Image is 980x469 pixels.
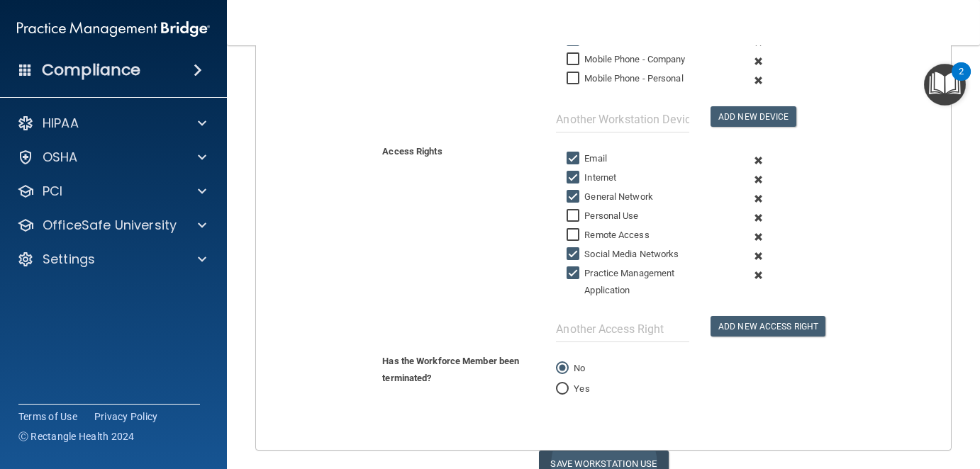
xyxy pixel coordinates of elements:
[567,208,638,225] label: Personal Use
[567,210,583,222] input: Personal Use
[43,115,79,132] p: HIPAA
[567,249,583,260] input: Social Media Networks
[567,153,583,164] input: Email
[94,409,158,424] a: Privacy Policy
[17,183,206,200] a: PCI
[556,363,569,374] input: No
[711,106,796,127] button: Add New Device
[382,356,519,383] b: Has the Workforce Member been terminated?
[567,51,685,68] label: Mobile Phone - Company
[556,360,585,377] label: No
[567,246,679,263] label: Social Media Networks
[18,409,77,424] a: Terms of Use
[17,149,206,166] a: OSHA
[43,217,177,234] p: OfficeSafe University
[43,149,78,166] p: OSHA
[17,15,210,43] img: PMB logo
[567,169,616,186] label: Internet
[567,73,583,84] input: Mobile Phone - Personal
[18,429,135,443] span: Ⓒ Rectangle Health 2024
[17,115,206,132] a: HIPAA
[567,230,583,241] input: Remote Access
[42,60,140,80] h4: Compliance
[711,316,825,337] button: Add New Access Right
[556,316,689,342] input: Another Access Right
[567,268,583,279] input: Practice Management Application
[556,384,569,395] input: Yes
[567,265,720,299] label: Practice Management Application
[567,54,583,65] input: Mobile Phone - Company
[567,70,683,87] label: Mobile Phone - Personal
[382,146,442,157] b: Access Rights
[924,64,966,106] button: Open Resource Center, 2 new notifications
[43,251,95,268] p: Settings
[556,380,589,397] label: Yes
[567,188,653,205] label: General Network
[567,172,583,183] input: Internet
[567,150,607,167] label: Email
[567,191,583,203] input: General Network
[17,217,206,234] a: OfficeSafe University
[556,106,689,132] input: Another Workstation Device
[17,251,206,268] a: Settings
[43,183,62,200] p: PCI
[567,227,649,244] label: Remote Access
[959,72,964,90] div: 2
